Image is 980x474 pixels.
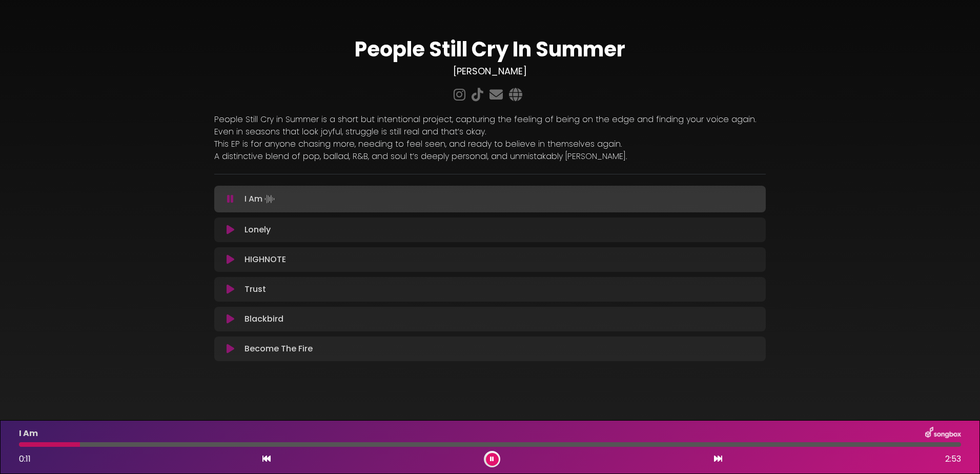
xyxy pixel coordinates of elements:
[214,126,766,138] p: Even in seasons that look joyful, struggle is still real and that’s okay.
[214,150,766,163] p: A distinctive blend of pop, ballad, R&B, and soul t’s deeply personal, and unmistakably [PERSON_N...
[214,66,766,77] h3: [PERSON_NAME]
[244,253,286,266] p: HIGHNOTE
[244,224,271,236] p: Lonely
[244,192,277,206] p: I Am
[244,343,313,355] p: Become The Fire
[214,138,766,150] p: This EP is for anyone chasing more, needing to feel seen, and ready to believe in themselves again.
[214,37,766,62] h1: People Still Cry In Summer
[214,113,766,126] p: People Still Cry in Summer is a short but intentional project, capturing the feeling of being on ...
[262,192,277,206] img: waveform4.gif
[244,283,266,295] p: Trust
[244,313,283,325] p: Blackbird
